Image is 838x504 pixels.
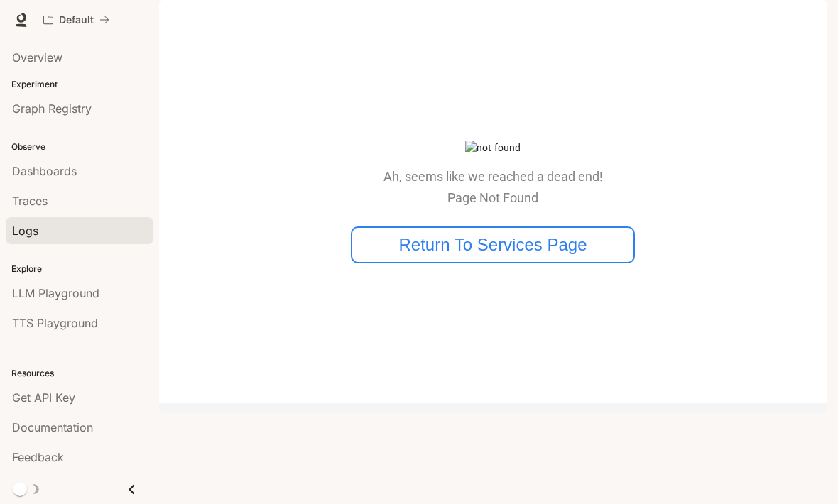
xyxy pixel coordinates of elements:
[351,226,635,263] button: Return To Services Page
[37,6,116,34] button: All workspaces
[59,14,94,26] p: Default
[383,170,603,184] p: Ah, seems like we reached a dead end!
[465,141,521,155] img: not-found
[383,191,603,205] p: Page Not Found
